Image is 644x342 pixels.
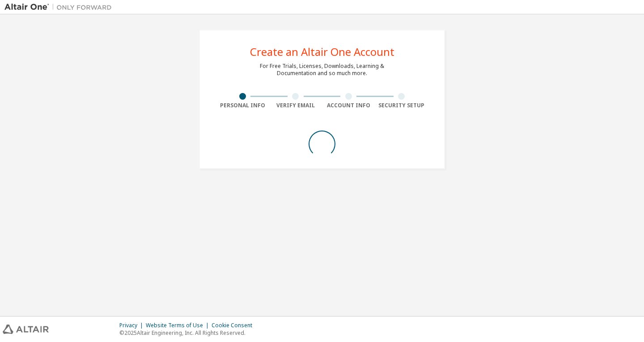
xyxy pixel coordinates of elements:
img: altair_logo.svg [3,325,49,334]
img: Altair One [4,3,116,12]
p: © 2025 Altair Engineering, Inc. All Rights Reserved. [119,329,258,337]
div: Verify Email [269,102,322,109]
div: Personal Info [216,102,269,109]
div: Account Info [322,102,375,109]
div: Website Terms of Use [146,322,212,329]
div: Cookie Consent [212,322,258,329]
div: Security Setup [375,102,428,109]
div: For Free Trials, Licenses, Downloads, Learning & Documentation and so much more. [260,63,384,77]
div: Create an Altair One Account [250,46,394,57]
div: Privacy [119,322,146,329]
